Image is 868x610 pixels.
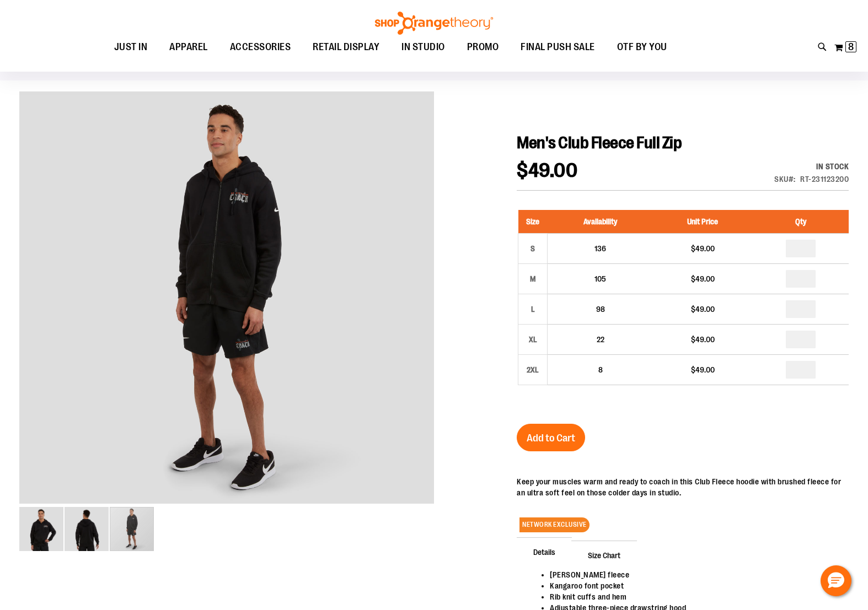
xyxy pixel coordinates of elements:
[19,506,65,552] div: image 1 of 3
[517,424,585,451] button: Add to Cart
[103,35,159,60] a: JUST IN
[65,507,109,551] img: OTF Mens Coach FA23 Club Fleece Full Zip - Black alternate image
[597,335,604,344] span: 22
[774,161,849,172] div: In stock
[19,91,434,552] div: carousel
[313,35,379,60] span: RETAIL DISPLAY
[302,35,390,60] a: RETAIL DISPLAY
[517,537,572,566] span: Details
[606,35,678,60] a: OTF BY YOU
[521,35,595,60] span: FINAL PUSH SALE
[653,210,752,234] th: Unit Price
[550,580,838,591] li: Kangaroo font pocket
[658,273,747,284] div: $49.00
[800,174,849,185] div: RT-231123200
[596,305,605,314] span: 98
[550,591,838,602] li: Rib knit cuffs and hem
[114,35,148,60] span: JUST IN
[774,175,796,183] strong: SKU
[524,240,541,257] div: S
[19,91,434,506] div: OTF Mens Coach FA23 Club Fleece Full Zip - Black alternate image
[524,361,541,378] div: 2XL
[517,159,577,182] span: $49.00
[65,506,110,552] div: image 2 of 3
[510,35,606,60] a: FINAL PUSH SALE
[524,331,541,348] div: XL
[658,364,747,375] div: $49.00
[752,210,849,234] th: Qty
[658,243,747,254] div: $49.00
[524,271,541,287] div: M
[518,210,548,234] th: Size
[774,161,849,172] div: Availability
[467,35,499,60] span: PROMO
[527,432,575,444] span: Add to Cart
[19,89,434,504] img: OTF Mens Coach FA23 Club Fleece Full Zip - Black alternate image
[517,133,682,152] span: Men's Club Fleece Full Zip
[19,507,63,551] img: OTF Mens Coach FA23 Club Fleece Full Zip - Black primary image
[390,35,456,60] a: IN STUDIO
[658,304,747,315] div: $49.00
[158,35,219,60] a: APPAREL
[519,517,590,532] span: NETWORK EXCLUSIVE
[550,569,838,580] li: [PERSON_NAME] fleece
[517,476,849,498] div: Keep your muscles warm and ready to coach in this Club Fleece hoodie with brushed fleece for an u...
[571,541,637,569] span: Size Chart
[230,35,291,60] span: ACCESSORIES
[373,12,495,35] img: Shop Orangetheory
[594,244,606,253] span: 136
[548,210,653,234] th: Availability
[658,334,747,345] div: $49.00
[401,35,445,60] span: IN STUDIO
[456,35,510,60] a: PROMO
[598,365,603,374] span: 8
[110,506,154,552] div: image 3 of 3
[594,274,606,283] span: 105
[821,565,851,596] button: Hello, have a question? Let’s chat.
[848,41,854,52] span: 8
[219,35,302,60] a: ACCESSORIES
[524,301,541,317] div: L
[617,35,667,60] span: OTF BY YOU
[169,35,208,60] span: APPAREL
